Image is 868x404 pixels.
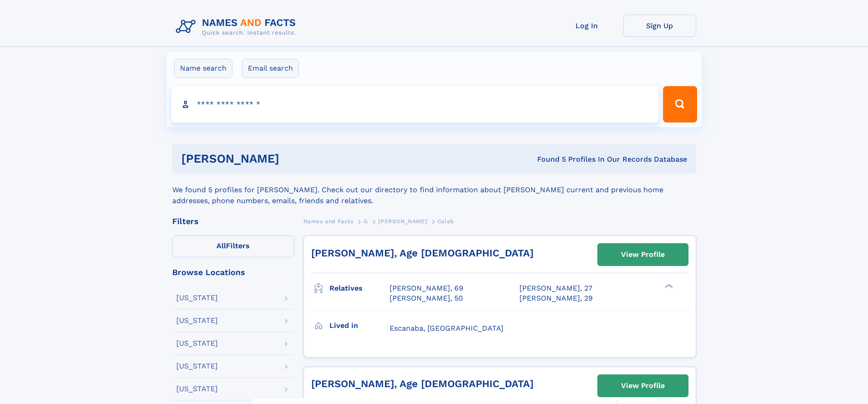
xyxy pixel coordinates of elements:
div: Filters [172,217,294,225]
h3: Relatives [329,281,390,296]
a: [PERSON_NAME], 50 [390,293,463,303]
a: View Profile [598,375,688,397]
a: [PERSON_NAME], 27 [519,283,592,293]
div: [US_STATE] [176,340,218,347]
h1: [PERSON_NAME] [181,153,408,164]
span: Caleb [437,218,454,225]
div: Browse Locations [172,268,294,276]
a: [PERSON_NAME] [378,215,427,227]
label: Filters [172,235,294,257]
label: Name search [174,59,232,78]
label: Email search [242,59,299,78]
span: All [216,241,226,250]
button: Search Button [663,86,697,123]
div: View Profile [621,375,665,396]
a: [PERSON_NAME], 29 [519,293,593,303]
div: [US_STATE] [176,294,218,302]
img: Logo Names and Facts [172,15,303,39]
a: View Profile [598,244,688,266]
div: View Profile [621,244,665,265]
a: Sign Up [623,15,696,37]
div: ❯ [663,283,673,289]
span: G [364,218,368,225]
span: [PERSON_NAME] [378,218,427,225]
a: G [364,215,368,227]
a: [PERSON_NAME], Age [DEMOGRAPHIC_DATA] [311,247,534,259]
h3: Lived in [329,318,390,333]
a: Log In [550,15,623,37]
div: [US_STATE] [176,317,218,324]
div: [US_STATE] [176,385,218,393]
div: [US_STATE] [176,363,218,370]
a: [PERSON_NAME], Age [DEMOGRAPHIC_DATA] [311,378,534,389]
a: [PERSON_NAME], 69 [390,283,463,293]
a: Names and Facts [303,215,354,227]
input: search input [171,86,659,123]
span: Escanaba, [GEOGRAPHIC_DATA] [390,324,503,332]
div: Found 5 Profiles In Our Records Database [408,154,687,164]
div: We found 5 profiles for [PERSON_NAME]. Check out our directory to find information about [PERSON_... [172,174,696,206]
